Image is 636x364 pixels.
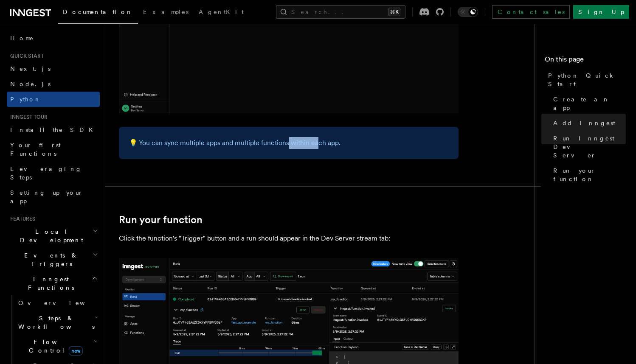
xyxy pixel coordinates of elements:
button: Local Development [7,224,100,248]
span: Your first Functions [10,142,61,157]
span: Features [7,216,35,222]
button: Toggle dark mode [458,7,478,17]
a: Examples [138,3,194,23]
a: Run your function [550,163,626,187]
a: Create an app [550,92,626,115]
a: Home [7,31,100,46]
a: Documentation [58,3,138,24]
button: Events & Triggers [7,248,100,272]
span: Inngest Functions [7,275,92,292]
a: Add Inngest [550,115,626,131]
span: Run Inngest Dev Server [553,134,626,160]
a: Overview [15,295,100,311]
span: Create an app [553,95,626,112]
a: Leveraging Steps [7,161,100,185]
a: Run your function [119,214,203,226]
a: Install the SDK [7,122,100,137]
h4: On this page [545,54,626,68]
span: new [69,346,83,356]
a: Python Quick Start [545,68,626,92]
a: Setting up your app [7,185,100,209]
button: Flow Controlnew [15,334,100,358]
span: Python [10,96,41,103]
a: Node.js [7,76,100,92]
kbd: ⌘K [388,8,400,16]
p: 💡 You can sync multiple apps and multiple functions within each app. [129,137,448,149]
span: Local Development [7,227,93,244]
span: Overview [18,300,106,306]
a: Your first Functions [7,137,100,161]
span: Setting up your app [10,189,83,204]
button: Steps & Workflows [15,311,100,334]
span: Install the SDK [10,126,98,133]
span: AgentKit [199,8,244,15]
span: Next.js [10,65,51,72]
a: AgentKit [194,3,249,23]
span: Flow Control [15,338,93,355]
span: Documentation [63,8,133,15]
span: Node.js [10,81,51,87]
span: Run your function [553,166,626,183]
button: Inngest Functions [7,272,100,295]
span: Home [10,34,34,42]
p: Click the function's "Trigger" button and a run should appear in the Dev Server stream tab: [119,232,459,244]
a: Contact sales [492,5,570,19]
span: Add Inngest [553,119,615,127]
span: Inngest tour [7,114,48,120]
span: Python Quick Start [548,71,626,88]
button: Search...⌘K [276,5,405,19]
a: Next.js [7,61,100,76]
a: Run Inngest Dev Server [550,131,626,163]
span: Leveraging Steps [10,165,82,181]
span: Events & Triggers [7,251,93,268]
span: Examples [143,8,189,15]
a: Sign Up [573,5,629,19]
a: Python [7,92,100,107]
span: Quick start [7,53,44,59]
span: Steps & Workflows [15,314,95,331]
